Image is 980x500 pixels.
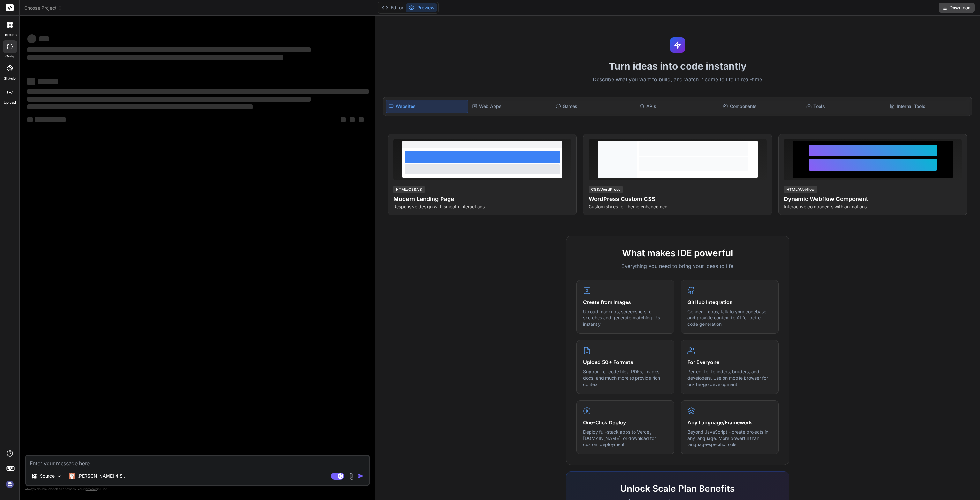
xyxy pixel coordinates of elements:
span: ‌ [35,117,66,122]
p: Source [40,473,55,479]
button: Editor [379,3,406,12]
p: Support for code files, PDFs, images, docs, and much more to provide rich context [583,369,668,387]
label: threads [3,32,17,38]
span: ‌ [27,78,35,85]
h4: One-Click Deploy [583,419,668,426]
div: Tools [804,100,886,113]
p: Interactive components with animations [784,204,962,210]
img: signin [4,479,15,490]
span: ‌ [39,36,49,41]
span: ‌ [27,55,283,60]
h4: Create from Images [583,298,668,306]
label: Upload [4,100,16,105]
button: Download [939,3,975,13]
h4: Upload 50+ Formats [583,358,668,366]
div: APIs [637,100,719,113]
img: Claude 4 Sonnet [69,473,75,479]
span: ‌ [359,117,364,122]
span: ‌ [27,47,311,52]
h4: Modern Landing Page [393,195,571,204]
p: Upload mockups, screenshots, or sketches and generate matching UIs instantly [583,309,668,327]
span: ‌ [350,117,355,122]
p: [PERSON_NAME] 4 S.. [78,473,125,479]
div: Websites [386,100,469,113]
h2: Unlock Scale Plan Benefits [576,482,779,495]
h4: GitHub Integration [687,298,772,306]
p: Perfect for founders, builders, and developers. Use on mobile browser for on-the-go development [687,369,772,387]
h4: Dynamic Webflow Component [784,195,962,204]
div: Web Apps [470,100,552,113]
p: Connect repos, talk to your codebase, and provide context to AI for better code generation [687,309,772,327]
p: Everything you need to bring your ideas to life [576,262,779,270]
img: Pick Models [56,474,62,479]
p: Beyond JavaScript - create projects in any language. More powerful than language-specific tools [687,429,772,448]
div: HTML/Webflow [784,186,817,193]
span: ‌ [38,79,58,84]
span: ‌ [27,89,369,94]
span: ‌ [341,117,346,122]
span: ‌ [27,97,311,102]
h4: WordPress Custom CSS [589,195,767,204]
div: CSS/WordPress [589,186,623,193]
p: Responsive design with smooth interactions [393,204,571,210]
button: Preview [406,3,437,12]
label: code [5,54,14,59]
span: privacy [85,487,97,491]
img: icon [358,473,364,479]
span: ‌ [27,104,253,109]
p: Always double-check its answers. Your in Bind [25,486,370,492]
div: HTML/CSS/JS [393,186,425,193]
h4: For Everyone [687,358,772,366]
div: Internal Tools [887,100,969,113]
h2: What makes IDE powerful [576,246,779,260]
p: Describe what you want to build, and watch it come to life in real-time [379,76,976,84]
div: Games [553,100,635,113]
span: Choose Project [24,5,62,11]
p: Deploy full-stack apps to Vercel, [DOMAIN_NAME], or download for custom deployment [583,429,668,448]
div: Components [720,100,803,113]
h4: Any Language/Framework [687,419,772,426]
h1: Turn ideas into code instantly [379,60,976,72]
p: Custom styles for theme enhancement [589,204,767,210]
img: attachment [348,473,355,480]
span: ‌ [27,34,36,43]
label: GitHub [4,76,16,81]
span: ‌ [27,117,33,122]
